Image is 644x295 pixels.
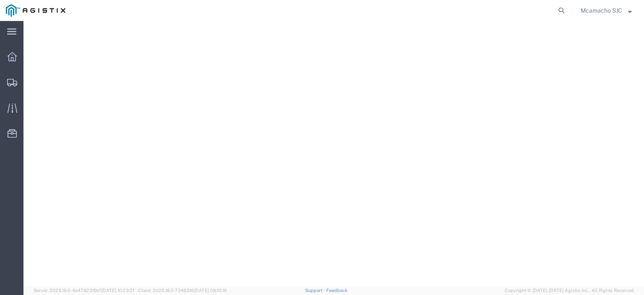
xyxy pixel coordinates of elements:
[305,288,326,293] a: Support
[6,4,65,17] img: logo
[101,288,134,293] span: [DATE] 10:23:21
[194,288,227,293] span: [DATE] 08:10:16
[581,6,622,15] span: Mcamacho SJC
[505,287,634,294] span: Copyright © [DATE]-[DATE] Agistix Inc., All Rights Reserved
[580,5,632,16] button: Mcamacho SJC
[23,21,644,286] iframe: FS Legacy Container
[326,288,348,293] a: Feedback
[34,288,134,293] span: Server: 2025.18.0-4e47823f9d1
[138,288,227,293] span: Client: 2025.18.0-7346316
